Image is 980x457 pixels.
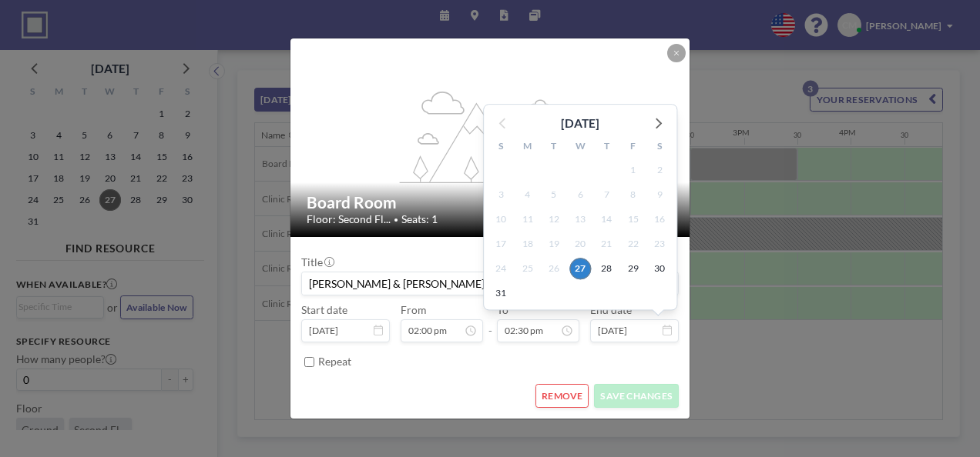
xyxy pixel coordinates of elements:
label: From [401,303,426,316]
button: REMOVE [535,384,589,408]
input: (No title) [302,272,678,295]
span: • [394,215,398,225]
span: Seats: 1 [401,212,438,225]
label: Repeat [318,355,351,368]
span: - [488,308,492,337]
button: SAVE CHANGES [594,384,679,408]
span: Floor: Second Fl... [307,212,391,225]
label: Title [301,255,334,269]
h2: Board Room [307,192,675,212]
label: Start date [301,303,347,316]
